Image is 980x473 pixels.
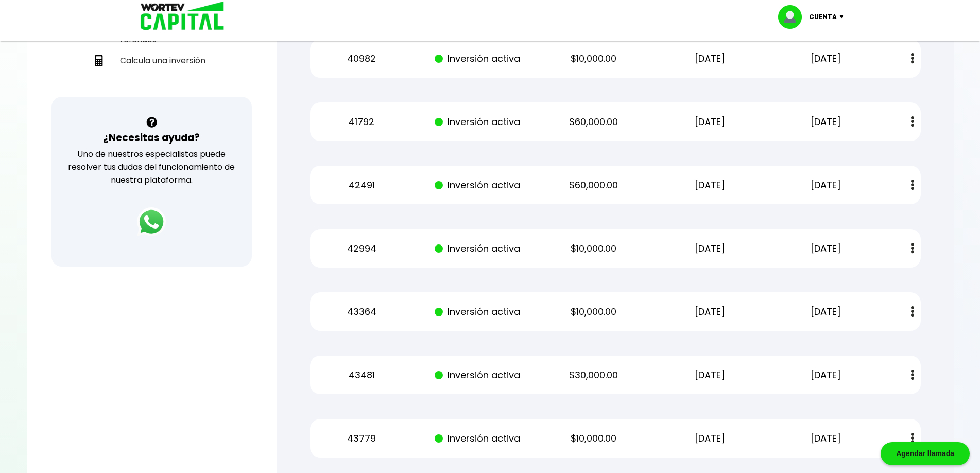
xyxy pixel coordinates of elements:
[137,207,166,236] img: logos_whatsapp-icon.242b2217.svg
[313,304,410,320] p: 43364
[661,178,759,193] p: [DATE]
[545,304,643,320] p: $10,000.00
[89,50,214,71] a: Calcula una inversión
[429,178,527,193] p: Inversión activa
[777,304,875,320] p: [DATE]
[837,15,851,19] img: icon-down
[429,367,527,383] p: Inversión activa
[313,114,410,130] p: 41792
[777,51,875,66] p: [DATE]
[777,367,875,383] p: [DATE]
[661,51,759,66] p: [DATE]
[545,431,643,446] p: $10,000.00
[661,367,759,383] p: [DATE]
[103,130,200,145] h3: ¿Necesitas ayuda?
[65,148,238,186] p: Uno de nuestros especialistas puede resolver tus dudas del funcionamiento de nuestra plataforma.
[545,367,643,383] p: $30,000.00
[429,241,527,256] p: Inversión activa
[429,431,527,446] p: Inversión activa
[778,5,809,29] img: profile-image
[429,304,527,320] p: Inversión activa
[93,55,105,66] img: calculadora-icon.17d418c4.svg
[313,367,410,383] p: 43481
[661,304,759,320] p: [DATE]
[313,431,410,446] p: 43779
[777,241,875,256] p: [DATE]
[545,178,643,193] p: $60,000.00
[313,51,410,66] p: 40982
[777,114,875,130] p: [DATE]
[429,114,527,130] p: Inversión activa
[661,241,759,256] p: [DATE]
[545,114,643,130] p: $60,000.00
[545,51,643,66] p: $10,000.00
[777,178,875,193] p: [DATE]
[429,51,527,66] p: Inversión activa
[661,114,759,130] p: [DATE]
[661,431,759,446] p: [DATE]
[777,431,875,446] p: [DATE]
[313,178,410,193] p: 42491
[545,241,643,256] p: $10,000.00
[881,442,970,465] div: Agendar llamada
[809,9,837,25] p: Cuenta
[313,241,410,256] p: 42994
